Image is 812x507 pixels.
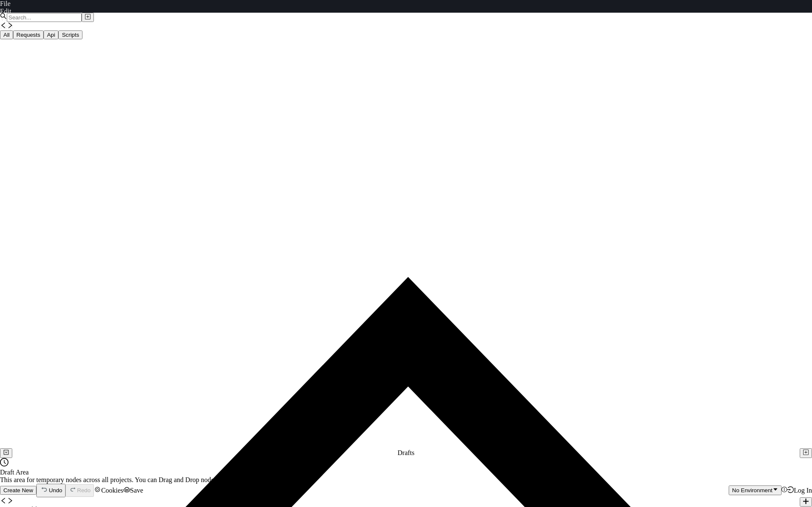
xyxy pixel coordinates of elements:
button: Requests [13,30,44,39]
button: Api [44,30,58,39]
div: Undo [49,487,62,493]
button: Scripts [58,30,82,39]
span: Create New [3,487,33,493]
span: Scripts [62,32,79,38]
div: Drafts [398,449,414,457]
button: Redo [66,484,94,497]
div: Redo [77,487,91,493]
div: Cookies [101,487,123,494]
div: Save [130,487,143,494]
div: Log In [794,487,812,494]
span: Requests [16,32,40,38]
button: Undo [36,484,66,497]
input: Search... [7,13,82,22]
span: Api [47,32,55,38]
button: No Environment [729,485,782,495]
span: All [3,32,10,38]
div: No Environment [732,487,773,493]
